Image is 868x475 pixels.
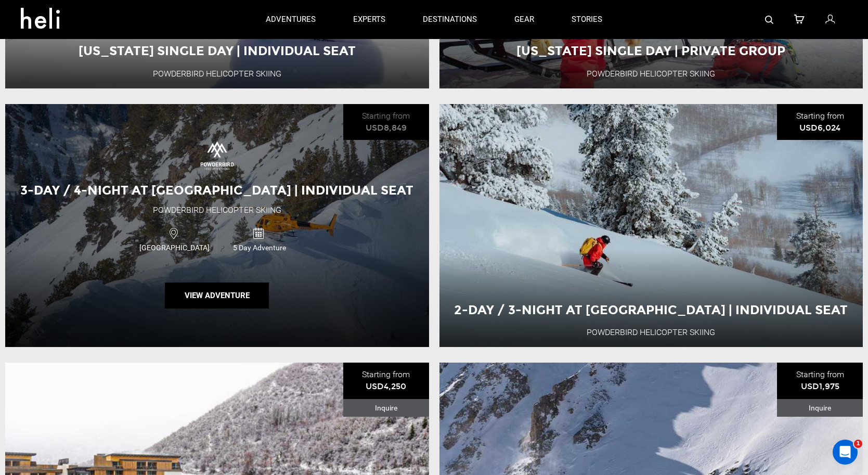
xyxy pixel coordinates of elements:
[423,14,477,25] p: destinations
[353,14,385,25] p: experts
[20,183,413,198] span: 3-Day / 4-Night at [GEOGRAPHIC_DATA] | Individual Seat
[153,204,281,216] div: Powderbird Helicopter Skiing
[833,440,858,465] iframe: Intercom live chat
[165,283,269,309] button: View Adventure
[194,135,240,176] img: images
[854,440,862,448] span: 1
[217,242,302,253] span: 5 Day Adventure
[132,242,217,253] span: [GEOGRAPHIC_DATA]
[266,14,316,25] p: adventures
[765,16,773,24] img: search-bar-icon.svg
